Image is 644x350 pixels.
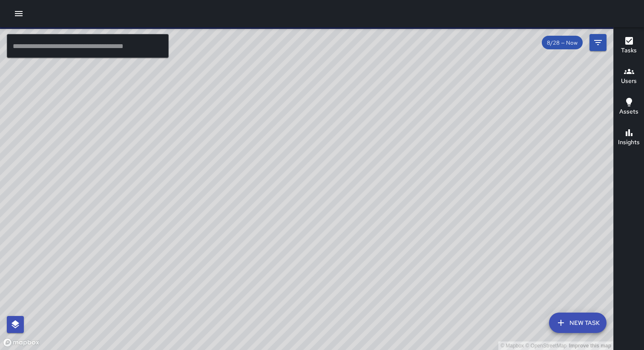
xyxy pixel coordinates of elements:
[614,61,644,92] button: Users
[542,39,583,46] span: 8/28 — Now
[614,31,644,61] button: Tasks
[618,138,640,147] h6: Insights
[589,34,607,51] button: Filters
[614,92,644,122] button: Assets
[621,77,637,86] h6: Users
[614,122,644,153] button: Insights
[549,313,607,333] button: New Task
[621,46,637,55] h6: Tasks
[619,107,638,117] h6: Assets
